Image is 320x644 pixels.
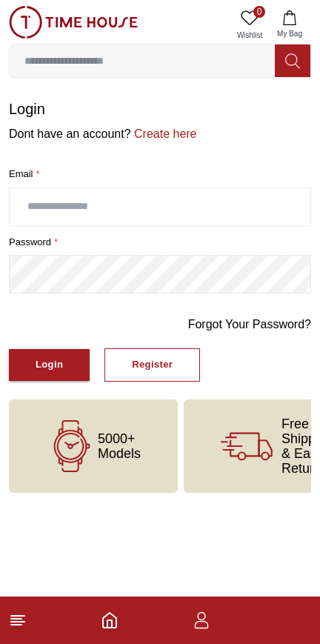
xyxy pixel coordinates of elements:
[9,125,311,143] p: Dont have an account?
[9,99,311,119] h1: Login
[132,356,173,374] div: Register
[9,167,311,182] label: Email
[188,316,311,333] a: Forgot Your Password?
[98,431,141,461] span: 5000+ Models
[36,356,63,374] div: Login
[231,30,268,41] span: Wishlist
[104,348,200,382] button: Register
[271,28,308,39] span: My Bag
[253,6,265,18] span: 0
[9,235,311,250] label: password
[101,611,119,629] a: Home
[268,6,311,44] button: My Bag
[131,127,197,140] a: Create here
[231,6,268,44] a: 0Wishlist
[9,349,90,381] button: Login
[9,6,138,39] img: ...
